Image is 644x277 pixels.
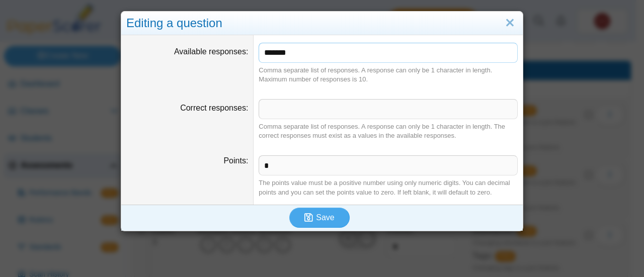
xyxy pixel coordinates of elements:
[289,208,350,228] button: Save
[223,156,248,165] label: Points
[259,122,518,140] div: Comma separate list of responses. A response can only be 1 character in length. The correct respo...
[174,47,248,56] label: Available responses
[316,213,334,222] span: Save
[259,66,518,84] div: Comma separate list of responses. A response can only be 1 character in length. Maximum number of...
[121,12,523,35] div: Editing a question
[502,15,518,32] a: Close
[180,104,248,112] label: Correct responses
[259,178,518,197] div: The points value must be a positive number using only numeric digits. You can decimal points and ...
